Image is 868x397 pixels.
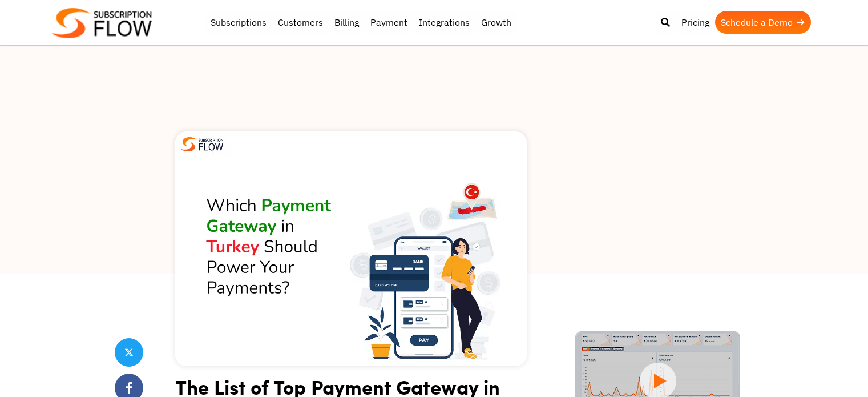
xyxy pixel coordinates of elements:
[475,11,517,34] a: Growth
[52,8,152,38] img: Subscriptionflow
[715,11,811,34] a: Schedule a Demo
[329,11,365,34] a: Billing
[175,131,527,366] img: payment gateway in turkey
[272,11,329,34] a: Customers
[676,11,715,34] a: Pricing
[205,11,272,34] a: Subscriptions
[413,11,475,34] a: Integrations
[365,11,413,34] a: Payment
